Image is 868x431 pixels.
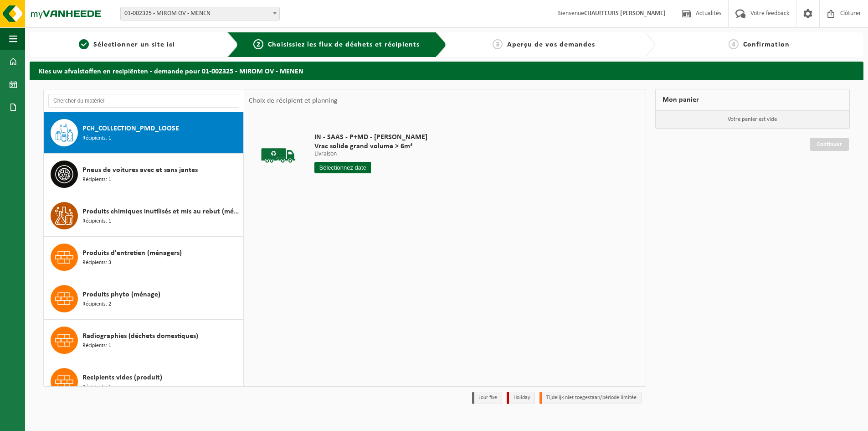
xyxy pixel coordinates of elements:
p: Votre panier est vide [656,111,850,128]
span: 01-002325 - MIROM OV - MENEN [121,7,279,20]
span: Produits phyto (ménage) [82,289,160,300]
span: 3 [493,39,503,49]
span: Récipients: 1 [82,217,111,226]
span: Confirmation [743,41,790,48]
span: Produits d'entretien (ménagers) [82,248,182,259]
span: Pneus de voitures avec et sans jantes [82,165,198,176]
span: Récipients: 1 [82,342,111,350]
li: Jour fixe [472,392,502,404]
input: Chercher du matériel [48,94,239,108]
span: Vrac solide grand volume > 6m³ [314,142,427,151]
button: Produits phyto (ménage) Récipients: 2 [44,278,244,320]
span: IN - SAAS - P+MD - [PERSON_NAME] [314,133,427,142]
button: Radiographies (déchets domestiques) Récipients: 1 [44,320,244,361]
li: Tijdelijk niet toegestaan/période limitée [539,392,642,404]
span: Récipients: 3 [82,259,111,267]
span: Produits chimiques inutilisés et mis au rebut (ménages) [82,206,241,217]
span: Sélectionner un site ici [93,41,175,48]
span: PCH_COLLECTION_PMD_LOOSE [82,123,179,134]
button: Produits chimiques inutilisés et mis au rebut (ménages) Récipients: 1 [44,195,244,237]
a: 1Sélectionner un site ici [34,39,220,50]
span: Récipients: 1 [82,134,111,143]
button: Recipients vides (produit) Récipients: 1 [44,361,244,403]
h2: Kies uw afvalstoffen en recipiënten - demande pour 01-002325 - MIROM OV - MENEN [30,62,863,79]
span: Récipients: 1 [82,176,111,184]
span: 2 [253,39,263,49]
span: Aperçu de vos demandes [507,41,595,48]
span: Récipients: 1 [82,383,111,392]
button: Pneus de voitures avec et sans jantes Récipients: 1 [44,154,244,195]
a: Continuer [810,138,849,151]
span: 01-002325 - MIROM OV - MENEN [120,7,280,21]
span: Recipients vides (produit) [82,372,162,383]
div: Mon panier [655,89,850,111]
span: 4 [729,39,739,49]
span: Radiographies (déchets domestiques) [82,331,198,342]
button: Produits d'entretien (ménagers) Récipients: 3 [44,237,244,278]
span: Récipients: 2 [82,300,111,309]
span: 1 [79,39,89,49]
strong: CHAUFFEURS [PERSON_NAME] [584,10,666,17]
span: Choisissiez les flux de déchets et récipients [268,41,420,48]
div: Choix de récipient et planning [244,89,342,112]
input: Sélectionnez date [314,162,371,173]
button: PCH_COLLECTION_PMD_LOOSE Récipients: 1 [44,112,244,154]
li: Holiday [507,392,535,404]
p: Livraison [314,151,427,157]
